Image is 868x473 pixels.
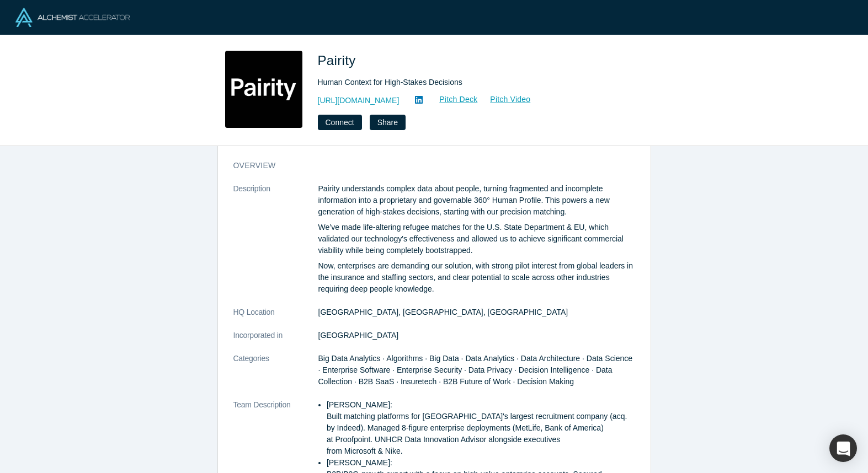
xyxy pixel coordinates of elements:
[318,307,635,318] dd: [GEOGRAPHIC_DATA], [GEOGRAPHIC_DATA], [GEOGRAPHIC_DATA]
[233,330,318,353] dt: Incorporated in
[318,95,400,106] a: [URL][DOMAIN_NAME]
[233,353,318,399] dt: Categories
[233,307,318,330] dt: HQ Location
[427,93,478,106] a: Pitch Deck
[327,399,635,457] li: [PERSON_NAME]: Built matching platforms for [GEOGRAPHIC_DATA]'s largest recruitment company (acq....
[318,53,360,68] span: Pairity
[318,330,635,341] dd: [GEOGRAPHIC_DATA]
[318,77,627,88] div: Human Context for High-Stakes Decisions
[318,115,362,130] button: Connect
[478,93,531,106] a: Pitch Video
[318,183,635,218] p: Pairity understands complex data about people, turning fragmented and incomplete information into...
[370,115,406,130] button: Share
[225,51,302,128] img: Pairity's Logo
[233,160,620,171] h3: overview
[318,222,635,256] p: We’ve made life-altering refugee matches for the U.S. State Department & EU, which validated our ...
[15,8,130,27] img: Alchemist Logo
[233,183,318,307] dt: Description
[318,354,633,386] span: Big Data Analytics · Algorithms · Big Data · Data Analytics · Data Architecture · Data Science · ...
[318,260,635,295] p: Now, enterprises are demanding our solution, with strong pilot interest from global leaders in th...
